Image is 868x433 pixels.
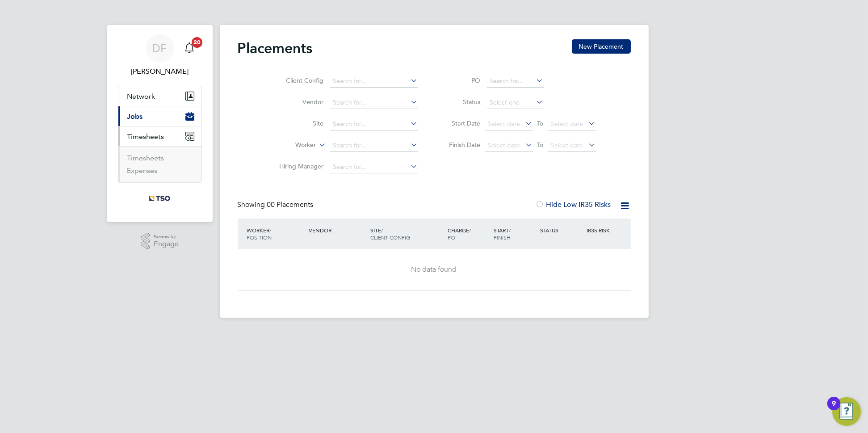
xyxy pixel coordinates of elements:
[440,141,481,149] label: Finish Date
[107,25,213,222] nav: Main navigation
[448,227,471,241] span: / PO
[238,200,315,210] div: Showing
[440,119,481,127] label: Start Date
[127,166,158,175] a: Expenses
[551,141,583,149] span: Select date
[127,112,143,121] span: Jobs
[538,222,584,238] div: Status
[154,240,179,248] span: Engage
[330,161,418,173] input: Search for...
[832,404,836,415] div: 9
[330,118,418,130] input: Search for...
[487,75,544,88] input: Search for...
[247,227,272,241] span: / Position
[536,200,611,209] label: Hide Low IR35 Risks
[584,222,615,238] div: IR35 Risk
[487,97,544,109] input: Select one
[551,120,583,128] span: Select date
[118,146,201,182] div: Timesheets
[118,86,201,106] button: Network
[491,222,538,245] div: Start
[154,233,179,240] span: Powered by
[494,227,511,241] span: / Finish
[572,39,631,54] button: New Placement
[118,106,201,126] button: Jobs
[273,76,324,84] label: Client Config
[330,75,418,88] input: Search for...
[118,66,202,77] span: Dean Fisher
[273,98,324,106] label: Vendor
[265,141,316,150] label: Worker
[192,37,202,48] span: 20
[153,42,167,54] span: DF
[488,120,520,128] span: Select date
[144,192,176,206] img: tso-uk-logo-retina.png
[535,139,546,151] span: To
[118,192,202,206] a: Go to home page
[330,97,418,109] input: Search for...
[440,98,481,106] label: Status
[127,92,155,101] span: Network
[118,126,201,146] button: Timesheets
[127,132,164,141] span: Timesheets
[267,200,314,209] span: 00 Placements
[180,34,198,63] a: 20
[127,154,164,162] a: Timesheets
[245,222,306,245] div: Worker
[445,222,492,245] div: Charge
[535,118,546,129] span: To
[306,222,368,238] div: Vendor
[247,265,622,274] div: No data found
[141,233,179,250] a: Powered byEngage
[440,76,481,84] label: PO
[370,227,410,241] span: / Client Config
[118,34,202,77] a: DF[PERSON_NAME]
[273,162,324,170] label: Hiring Manager
[368,222,445,245] div: Site
[238,39,313,57] h2: Placements
[488,141,520,149] span: Select date
[273,119,324,127] label: Site
[330,139,418,152] input: Search for...
[832,397,861,426] button: Open Resource Center, 9 new notifications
